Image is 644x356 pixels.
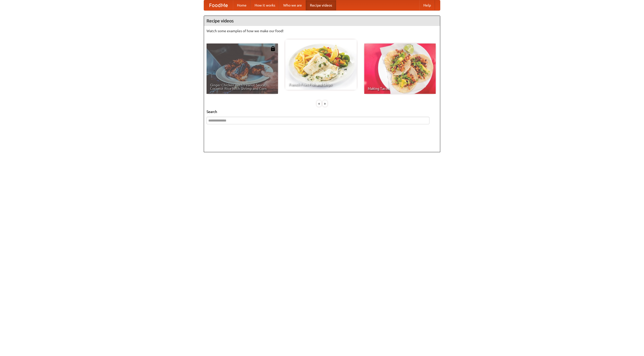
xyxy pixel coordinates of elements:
a: Home [233,0,251,10]
span: Making Tacos [368,87,432,90]
h4: Recipe videos [204,16,440,26]
span: French Fries Fish and Chips [289,83,353,86]
a: FoodMe [204,0,233,10]
div: » [323,100,327,107]
a: How it works [251,0,279,10]
a: Making Tacos [364,44,436,94]
a: Recipe videos [306,0,336,10]
div: « [317,100,321,107]
p: Watch some examples of how we make our food! [207,28,437,33]
img: 483408.png [270,46,275,51]
a: Help [419,0,435,10]
h5: Search [207,109,437,114]
a: Who we are [279,0,306,10]
a: French Fries Fish and Chips [285,39,357,90]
